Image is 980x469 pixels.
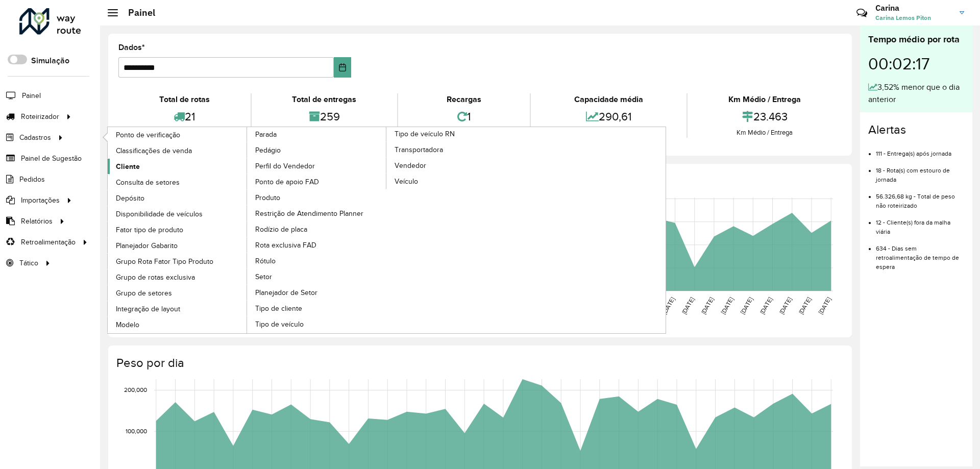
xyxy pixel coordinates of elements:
[334,57,352,78] button: Escolha a data
[108,175,248,190] a: Consulta de setores
[255,305,302,312] font: Tipo de cliente
[728,95,801,104] font: Km Médio / Entrega
[116,258,213,265] font: Grupo Rota Fator Tipo Produto
[31,56,69,65] font: Simulação
[124,387,147,393] text: 200,000
[255,241,316,249] font: Rota exclusiva FAD
[255,178,319,186] font: Ponto de apoio FAD
[108,143,248,158] a: Classificações de venda
[19,259,38,267] font: Tático
[737,129,793,136] font: Km Médio / Entrega
[159,95,210,104] font: Total de rotas
[21,238,76,246] font: Retroalimentação
[116,356,184,369] font: Peso por dia
[116,274,195,281] font: Grupo de rotas exclusiva
[661,296,676,315] text: [DATE]
[108,285,248,301] a: Grupo de setores
[758,296,773,315] text: [DATE]
[247,206,387,221] a: Restrição de Atendimento Planner
[116,131,180,139] font: Ponto de verificação
[247,301,387,316] a: Tipo de cliente
[126,428,147,434] text: 100,000
[247,158,387,174] a: Perfil do Vendedor
[447,95,481,104] font: Recargas
[108,190,248,206] a: Depósito
[128,7,155,18] font: Painel
[19,134,51,141] font: Cadastros
[108,317,248,332] a: Modelo
[19,176,45,183] font: Pedidos
[21,155,82,162] font: Painel de Sugestão
[255,257,276,265] font: Rótulo
[116,162,140,170] font: Cliente
[868,83,960,104] font: 3,52% menor que o dia anterior
[21,217,53,225] font: Relatórios
[386,142,526,157] a: Transportadora
[108,206,248,221] a: Disponibilidade de veículos
[797,296,812,315] text: [DATE]
[247,190,387,205] a: Produto
[247,142,387,158] a: Pedágio
[876,150,951,157] font: 111 - Entrega(s) após jornada
[599,110,631,122] font: 290,61
[753,110,788,122] font: 23.463
[108,222,248,237] a: Fator tipo de produto
[21,113,59,120] font: Roteirizador
[467,110,471,122] font: 1
[574,95,643,104] font: Capacidade média
[185,110,195,122] font: 21
[868,123,906,136] font: Alertas
[247,127,526,333] a: Tipo de veículo RN
[116,194,144,202] font: Depósito
[817,296,832,315] text: [DATE]
[395,178,418,185] font: Veículo
[734,4,816,30] font: Críticas? Dúvidas? Elógios? Sugestões? Entre em contato conosco!
[247,221,387,237] a: Rodízio de placa
[395,146,443,154] font: Transportadora
[108,269,248,285] a: Grupo de rotas exclusiva
[868,55,929,72] font: 00:02:17
[255,194,280,202] font: Produto
[116,147,192,155] font: Classificações de venda
[255,146,281,154] font: Pedágio
[255,162,315,170] font: Perfil do Vendedor
[868,34,960,44] font: Tempo médio por rota
[320,110,340,122] font: 259
[876,245,959,270] font: 634 - Dias sem retroalimentação de tempo de espera
[255,226,307,233] font: Rodízio de placa
[247,237,387,253] a: Rota exclusiva FAD
[247,269,387,284] a: Setor
[116,226,183,234] font: Fator tipo de produto
[108,254,248,269] a: Grupo Rota Fator Tipo Produto
[395,162,426,169] font: Vendedor
[292,95,356,104] font: Total de entregas
[876,193,955,209] font: 56.326,68 kg - Total de peso não roteirizado
[255,131,277,138] font: Parada
[255,273,272,281] font: Setor
[851,2,873,24] a: Contato Rápido
[116,305,180,313] font: Integração de layout
[247,316,387,332] a: Tipo de veículo
[116,242,178,250] font: Planejador Gabarito
[108,159,248,174] a: Cliente
[108,127,248,142] a: Ponto de verificação
[108,127,387,333] a: Parada
[875,3,899,13] font: Carina
[22,92,41,100] font: Painel
[108,301,248,316] a: Integração de layout
[255,210,363,217] font: Restrição de Atendimento Planner
[108,238,248,253] a: Planejador Gabarito
[680,296,695,315] text: [DATE]
[116,289,172,297] font: Grupo de setores
[247,174,387,189] a: Ponto de apoio FAD
[21,196,60,204] font: Importações
[778,296,793,315] text: [DATE]
[386,174,526,189] a: Veículo
[255,289,317,297] font: Planejador de Setor
[739,296,754,315] text: [DATE]
[116,179,180,186] font: Consulta de setores
[255,320,304,328] font: Tipo de veículo
[116,210,203,218] font: Disponibilidade de veículos
[875,14,931,21] font: Carina Lemos Piton
[116,321,139,329] font: Modelo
